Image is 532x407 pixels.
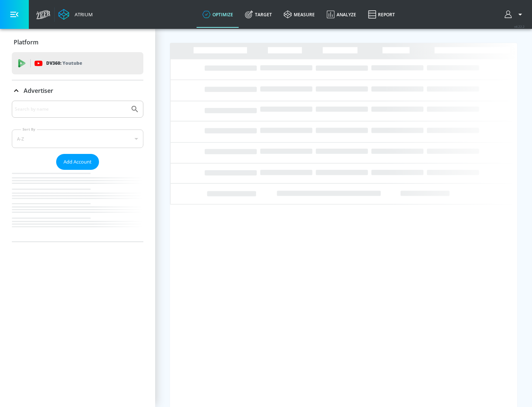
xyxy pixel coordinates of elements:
[278,1,321,28] a: measure
[12,129,143,148] div: A-Z
[72,11,93,18] div: Atrium
[24,87,53,95] p: Advertiser
[12,80,143,101] div: Advertiser
[12,170,143,242] nav: list of Advertiser
[56,154,99,170] button: Add Account
[58,9,93,20] a: Atrium
[21,127,37,132] label: Sort By
[64,158,92,166] span: Add Account
[12,101,143,242] div: Advertiser
[15,104,127,114] input: Search by name
[62,59,82,67] p: Youtube
[46,59,82,67] p: DV360:
[362,1,401,28] a: Report
[12,52,143,74] div: DV360: Youtube
[14,38,38,46] p: Platform
[321,1,362,28] a: Analyze
[239,1,278,28] a: Target
[12,32,143,53] div: Platform
[197,1,239,28] a: optimize
[514,24,525,28] span: v 4.22.2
